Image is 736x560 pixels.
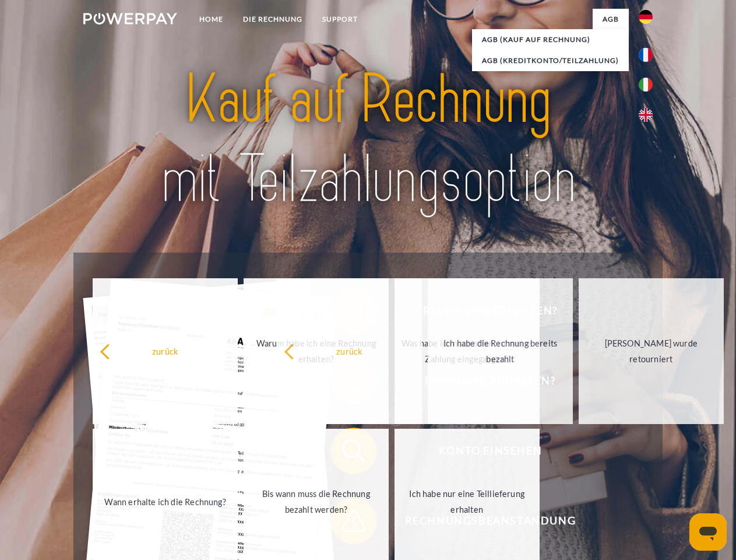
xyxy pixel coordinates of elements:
div: Warum habe ich eine Rechnung erhalten? [251,335,382,367]
a: agb [593,9,629,30]
div: [PERSON_NAME] wurde retourniert [586,335,717,367]
div: zurück [284,343,415,359]
div: Ich habe nur eine Teillieferung erhalten [402,486,533,517]
div: Bis wann muss die Rechnung bezahlt werden? [251,486,382,517]
img: it [639,78,653,92]
div: Ich habe die Rechnung bereits bezahlt [435,335,566,367]
a: DIE RECHNUNG [233,9,312,30]
img: de [639,10,653,24]
div: Wann erhalte ich die Rechnung? [100,494,231,509]
iframe: Schaltfläche zum Öffnen des Messaging-Fensters [689,513,727,551]
a: Home [189,9,233,30]
img: logo-powerpay-white.svg [83,13,177,24]
a: AGB (Kreditkonto/Teilzahlung) [472,50,629,71]
div: zurück [100,343,231,359]
img: fr [639,48,653,62]
a: SUPPORT [312,9,368,30]
img: title-powerpay_de.svg [111,56,625,223]
img: en [639,108,653,122]
a: AGB (Kauf auf Rechnung) [472,29,629,50]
